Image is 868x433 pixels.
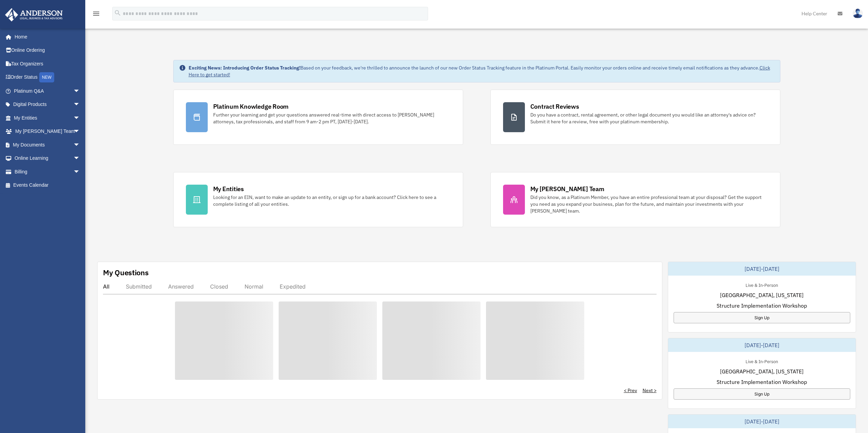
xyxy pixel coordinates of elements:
a: Click Here to get started! [189,65,770,78]
div: Did you know, as a Platinum Member, you have an entire professional team at your disposal? Get th... [530,194,768,214]
a: Home [5,30,87,44]
span: Structure Implementation Workshop [717,301,807,310]
div: Answered [168,283,194,290]
a: My Entitiesarrow_drop_down [5,111,90,125]
div: My [PERSON_NAME] Team [530,185,604,193]
a: Contract Reviews Do you have a contract, rental agreement, or other legal document you would like... [490,90,780,145]
img: Anderson Advisors Platinum Portal [3,8,65,21]
i: search [114,9,121,17]
a: Order StatusNEW [5,71,90,84]
span: arrow_drop_down [73,84,87,98]
i: menu [92,10,100,18]
a: My [PERSON_NAME] Team Did you know, as a Platinum Member, you have an entire professional team at... [490,172,780,227]
strong: Exciting News: Introducing Order Status Tracking! [189,65,300,71]
span: arrow_drop_down [73,98,87,112]
div: Normal [245,283,263,290]
a: Billingarrow_drop_down [5,165,90,179]
div: Closed [210,283,228,290]
span: arrow_drop_down [73,111,87,125]
div: Further your learning and get your questions answered real-time with direct access to [PERSON_NAM... [213,111,451,125]
a: Sign Up [674,312,850,323]
a: Digital Productsarrow_drop_down [5,98,90,111]
div: [DATE]-[DATE] [668,262,856,276]
a: Online Learningarrow_drop_down [5,152,90,165]
div: NEW [39,72,54,82]
img: User Pic [853,9,863,18]
div: Contract Reviews [530,102,579,111]
a: Events Calendar [5,179,90,192]
a: Tax Organizers [5,57,90,71]
div: Submitted [126,283,152,290]
a: Platinum Knowledge Room Further your learning and get your questions answered real-time with dire... [173,90,463,145]
div: My Questions [103,267,149,278]
div: Live & In-Person [740,357,783,365]
span: [GEOGRAPHIC_DATA], [US_STATE] [720,291,804,299]
a: My Documentsarrow_drop_down [5,138,90,152]
a: Sign Up [674,388,850,400]
div: Platinum Knowledge Room [213,102,289,111]
a: menu [92,12,100,18]
a: < Prev [624,387,637,394]
a: Next > [643,387,657,394]
span: Structure Implementation Workshop [717,378,807,386]
span: arrow_drop_down [73,165,87,179]
div: [DATE]-[DATE] [668,415,856,428]
span: arrow_drop_down [73,138,87,152]
span: arrow_drop_down [73,152,87,166]
div: Based on your feedback, we're thrilled to announce the launch of our new Order Status Tracking fe... [189,64,775,78]
div: Looking for an EIN, want to make an update to an entity, or sign up for a bank account? Click her... [213,194,451,207]
span: arrow_drop_down [73,125,87,139]
div: Do you have a contract, rental agreement, or other legal document you would like an attorney's ad... [530,111,768,125]
div: All [103,283,109,290]
div: [DATE]-[DATE] [668,338,856,352]
a: Platinum Q&Aarrow_drop_down [5,84,90,98]
div: My Entities [213,185,244,193]
span: [GEOGRAPHIC_DATA], [US_STATE] [720,367,804,375]
div: Expedited [280,283,306,290]
a: My Entities Looking for an EIN, want to make an update to an entity, or sign up for a bank accoun... [173,172,463,227]
div: Live & In-Person [740,281,783,288]
a: Online Ordering [5,44,90,57]
a: My [PERSON_NAME] Teamarrow_drop_down [5,125,90,138]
